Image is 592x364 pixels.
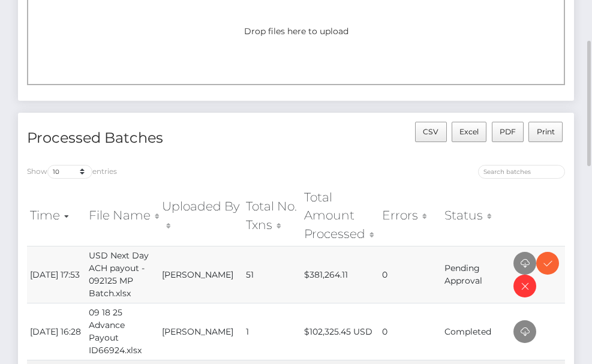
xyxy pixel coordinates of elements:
button: CSV [415,122,447,142]
span: Excel [459,127,479,136]
th: Status: activate to sort column ascending [441,185,510,246]
td: Pending Approval [441,246,510,303]
span: CSV [423,127,438,136]
select: Showentries [47,165,92,179]
td: [PERSON_NAME] [159,246,244,303]
th: File Name: activate to sort column ascending [86,185,159,246]
td: 09 18 25 Advance Payout ID66924.xlsx [86,303,159,360]
td: $381,264.11 [301,246,379,303]
td: 0 [379,303,441,360]
span: Print [537,127,555,136]
button: PDF [492,122,524,142]
td: [DATE] 16:28 [27,303,86,360]
td: 51 [243,246,300,303]
td: [PERSON_NAME] [159,303,244,360]
td: USD Next Day ACH payout - 092125 MP Batch.xlsx [86,246,159,303]
th: Total Amount Processed: activate to sort column ascending [301,185,379,246]
span: PDF [500,127,516,136]
td: $102,325.45 USD [301,303,379,360]
input: Search batches [478,165,565,179]
td: 1 [243,303,300,360]
label: Show entries [27,165,117,179]
button: Print [528,122,563,142]
th: Time: activate to sort column ascending [27,185,86,246]
span: Drop files here to upload [244,26,348,37]
button: Excel [452,122,487,142]
td: Completed [441,303,510,360]
h4: Processed Batches [27,128,287,149]
th: Errors: activate to sort column ascending [379,185,441,246]
td: 0 [379,246,441,303]
th: Uploaded By: activate to sort column ascending [159,185,244,246]
td: [DATE] 17:53 [27,246,86,303]
th: Total No. Txns: activate to sort column ascending [243,185,300,246]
